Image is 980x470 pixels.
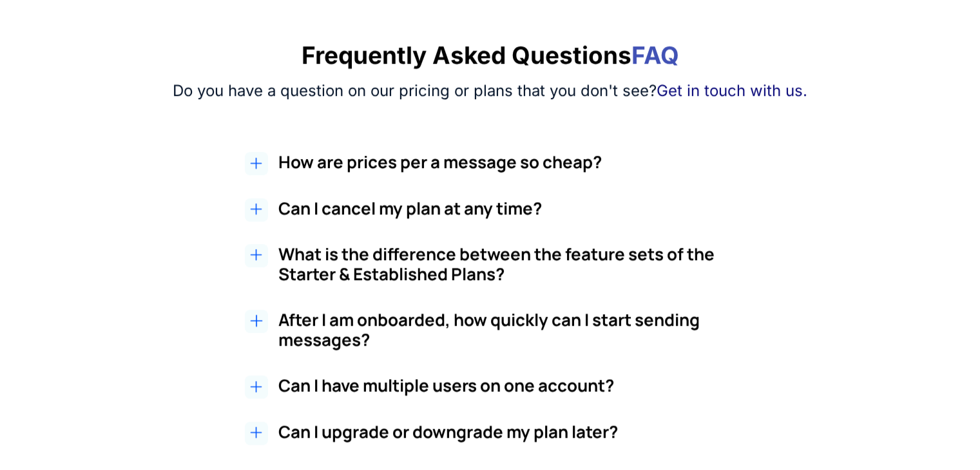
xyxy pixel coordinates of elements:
[278,310,762,350] h3: After I am onboarded, how quickly can I start sending messages?
[278,198,762,218] h3: Can I cancel my plan at any time?
[278,422,762,442] h3: Can I upgrade or downgrade my plan later?
[278,152,762,172] h2: How are prices per a message so cheap?
[278,375,762,395] h3: Can I have multiple users on one account?
[278,244,762,284] h3: What is the difference between the feature sets of the Starter & Established Plans?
